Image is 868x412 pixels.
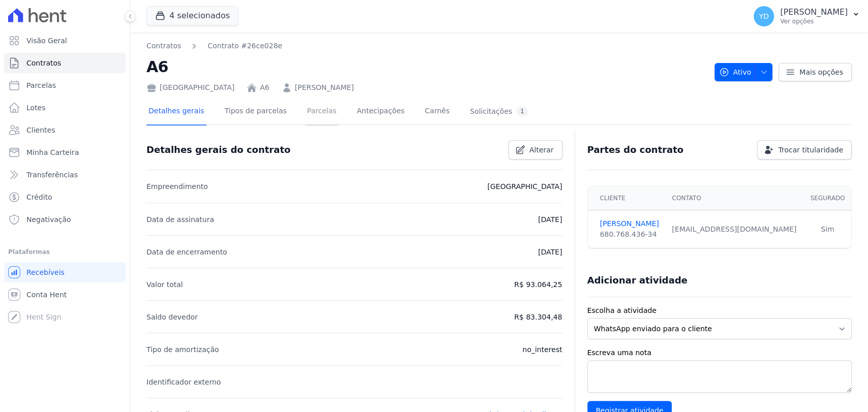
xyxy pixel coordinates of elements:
[600,218,660,229] a: [PERSON_NAME]
[587,144,684,156] h3: Partes do contrato
[4,262,126,282] a: Recebíveis
[146,41,706,51] nav: Breadcrumb
[26,214,71,225] span: Negativação
[587,347,852,358] label: Escreva uma nota
[146,343,219,356] p: Tipo de amortização
[529,145,554,155] span: Alterar
[295,82,354,93] a: [PERSON_NAME]
[778,145,843,155] span: Trocar titularidade
[4,142,126,163] a: Minha Carteira
[666,186,804,210] th: Contato
[4,209,126,230] a: Negativação
[757,140,852,160] a: Trocar titularidade
[779,63,852,81] a: Mais opções
[305,99,339,125] a: Parcelas
[587,305,852,316] label: Escolha a atividade
[522,343,562,356] p: no_interest
[146,246,227,258] p: Data de encerramento
[514,278,562,291] p: R$ 93.064,25
[799,67,843,77] span: Mais opções
[423,99,452,125] a: Carnês
[26,147,79,157] span: Minha Carteira
[719,63,752,81] span: Ativo
[516,107,528,116] div: 1
[146,6,238,25] button: 4 selecionados
[4,75,126,96] a: Parcelas
[4,98,126,118] a: Lotes
[26,80,56,90] span: Parcelas
[146,41,282,51] nav: Breadcrumb
[487,180,562,193] p: [GEOGRAPHIC_DATA]
[207,41,282,51] a: Contrato #26ce028e
[588,186,666,210] th: Cliente
[146,99,206,125] a: Detalhes gerais
[600,229,660,240] div: 680.768.436-34
[780,17,848,25] p: Ver opções
[4,120,126,140] a: Clientes
[146,82,234,93] div: [GEOGRAPHIC_DATA]
[26,267,65,277] span: Recebíveis
[146,41,181,51] a: Contratos
[223,99,289,125] a: Tipos de parcelas
[260,82,269,93] a: A6
[4,53,126,73] a: Contratos
[355,99,407,125] a: Antecipações
[26,58,61,68] span: Contratos
[804,210,851,248] td: Sim
[468,99,530,125] a: Solicitações1
[26,192,52,202] span: Crédito
[538,246,562,258] p: [DATE]
[26,170,78,180] span: Transferências
[8,246,122,258] div: Plataformas
[672,224,798,235] div: [EMAIL_ADDRESS][DOMAIN_NAME]
[780,7,848,17] p: [PERSON_NAME]
[146,55,706,78] h2: A6
[514,311,562,323] p: R$ 83.304,48
[4,284,126,305] a: Conta Hent
[745,2,868,30] button: YD [PERSON_NAME] Ver opções
[146,213,214,226] p: Data de assinatura
[804,186,851,210] th: Segurado
[26,290,67,300] span: Conta Hent
[146,144,290,156] h3: Detalhes gerais do contrato
[146,278,183,291] p: Valor total
[146,376,221,388] p: Identificador externo
[470,107,528,116] div: Solicitações
[759,13,768,20] span: YD
[538,213,562,226] p: [DATE]
[4,30,126,51] a: Visão Geral
[4,165,126,185] a: Transferências
[26,125,55,135] span: Clientes
[146,311,198,323] p: Saldo devedor
[508,140,562,160] a: Alterar
[146,180,208,193] p: Empreendimento
[714,63,773,81] button: Ativo
[587,274,687,287] h3: Adicionar atividade
[4,187,126,207] a: Crédito
[26,103,46,113] span: Lotes
[26,36,67,46] span: Visão Geral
